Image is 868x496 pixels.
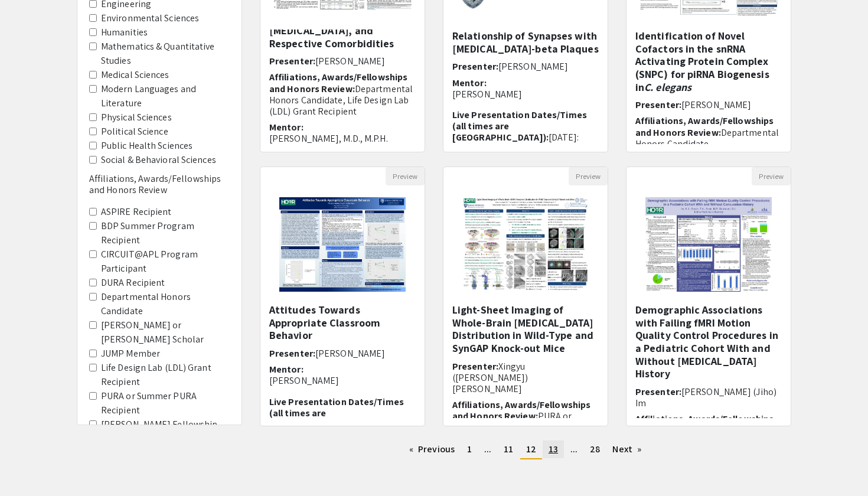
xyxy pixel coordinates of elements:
[89,173,230,195] h6: Affiliations, Awards/Fellowships and Honors Review
[315,55,385,67] span: [PERSON_NAME]
[606,440,647,458] a: Next page
[386,167,425,185] button: Preview
[269,396,404,430] span: Live Presentation Dates/Times (all times are [GEOGRAPHIC_DATA]):
[101,82,230,110] label: Modern Languages and Literature
[101,68,169,82] label: Medical Sciences
[269,71,407,94] span: Affiliations, Awards/Fellowships and Honors Review:
[101,290,230,318] label: Departmental Honors Candidate
[443,167,608,426] div: Open Presentation <p>Light-Sheet Imaging of Whole-Brain AMPA Receptor Distribution in Wild-Type a...
[101,417,230,446] label: [PERSON_NAME] Fellowship Recipient
[101,361,230,389] label: Life Design Lab (LDL) Grant Recipient
[101,276,165,290] label: DURA Recipient
[260,440,791,459] ul: Pagination
[269,133,416,144] p: [PERSON_NAME], M.D., M.P.H.
[101,40,230,68] label: Mathematics & Quantitative Studies
[644,80,691,94] em: C. elegans
[635,126,779,150] span: Departmental Honors Candidate
[269,348,416,359] h6: Presenter:
[635,413,774,436] span: Affiliations, Awards/Fellowships and Honors Review:
[101,25,148,40] label: Humanities
[451,185,600,304] img: <p>Light-Sheet Imaging of Whole-Brain AMPA Receptor Distribution in Wild-Type and SynGAP Knock-ou...
[635,304,782,380] h5: Demographic Associations with Failing fMRI Motion Quality Control Procedures in a Pediatric Cohor...
[635,30,782,93] h5: Identification of Novel Cofactors in the snRNA Activating Protein Complex (SNPC) for piRNA Biogen...
[269,83,413,118] span: Departmental Honors Candidate, Life Design Lab (LDL) Grant Recipient
[101,389,230,417] label: PURA or Summer PURA Recipient
[681,99,751,111] span: [PERSON_NAME]
[590,443,600,455] span: 28
[101,110,172,125] label: Physical Sciences
[484,443,491,455] span: ...
[752,167,791,185] button: Preview
[635,386,782,409] h6: Presenter:
[504,443,513,455] span: 11
[452,30,599,55] h5: Relationship of Synapses with [MEDICAL_DATA]-beta Plaques
[634,185,783,304] img: <p><span style="color: rgb(0, 0, 0);">Demographic Associations with Failing fMRI Motion Quality C...
[467,443,472,455] span: 1
[498,60,568,73] span: [PERSON_NAME]
[452,399,590,422] span: Affiliations, Awards/Fellowships and Honors Review:
[452,61,599,72] h6: Presenter:
[635,386,776,409] span: [PERSON_NAME] (Jiho) Im
[267,185,417,304] img: <p>Attitudes Towards Appropriate Classroom Behavior</p>
[452,360,528,395] span: Xingyu ([PERSON_NAME]) [PERSON_NAME]
[101,247,230,276] label: CIRCUIT@APL Program Participant
[269,304,416,342] h5: Attitudes Towards Appropriate Classroom Behavior
[526,443,536,455] span: 12
[452,304,599,354] h5: Light-Sheet Imaging of Whole-Brain [MEDICAL_DATA] Distribution in Wild-Type and SynGAP Knock-out ...
[101,347,160,361] label: JUMP Member
[101,153,216,167] label: Social & Behavioral Sciences
[269,375,416,386] p: [PERSON_NAME]
[452,361,599,395] h6: Presenter:
[269,121,304,133] span: Mentor:
[101,205,172,219] label: ASPIRE Recipient
[403,440,461,458] a: Previous page
[260,167,425,426] div: Open Presentation <p>Attitudes Towards Appropriate Classroom Behavior</p>
[9,443,50,487] iframe: Chat
[101,318,230,347] label: [PERSON_NAME] or [PERSON_NAME] Scholar
[269,56,416,67] h6: Presenter:
[101,125,168,139] label: Political Science
[452,131,579,155] span: [DATE]: 5pm-6pm, [DATE]: 2pm-3pm
[569,167,608,185] button: Preview
[570,443,577,455] span: ...
[452,109,587,143] span: Live Presentation Dates/Times (all times are [GEOGRAPHIC_DATA]):
[626,167,791,426] div: Open Presentation <p><span style="color: rgb(0, 0, 0);">Demographic Associations with Failing fMR...
[269,363,304,376] span: Mentor:
[101,11,199,25] label: Environmental Sciences
[635,99,782,110] h6: Presenter:
[635,115,774,138] span: Affiliations, Awards/Fellowships and Honors Review:
[315,347,385,360] span: [PERSON_NAME]
[452,77,487,89] span: Mentor:
[452,89,599,100] p: [PERSON_NAME]
[549,443,558,455] span: 13
[101,219,230,247] label: BDP Summer Program Recipient
[101,139,192,153] label: Public Health Sciences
